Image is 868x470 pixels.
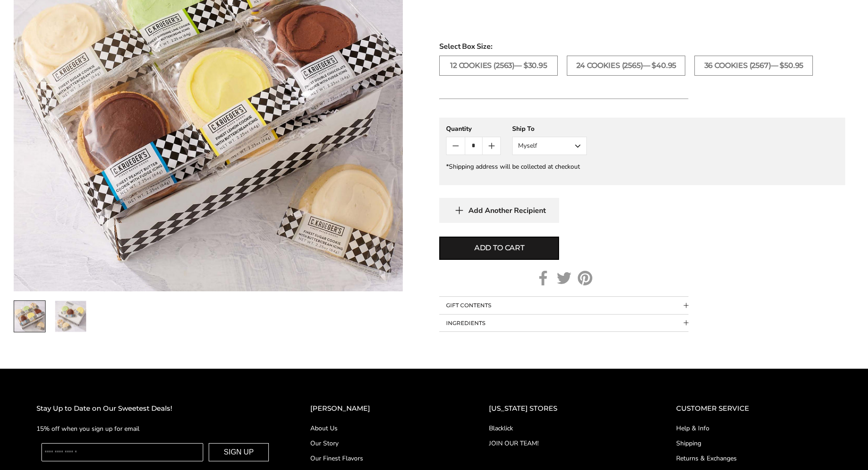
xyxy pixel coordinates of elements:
a: Returns & Exchanges [676,454,832,463]
h2: [US_STATE] STORES [489,403,640,414]
input: Quantity [465,137,483,155]
a: Shipping [676,439,832,448]
p: 15% off when you sign up for email [36,424,274,434]
button: Myself [512,137,587,155]
input: Enter your email [41,443,203,461]
span: Select Box Size: [439,41,845,52]
label: 36 COOKIES (2567)— $50.95 [694,56,813,76]
a: 2 / 2 [55,300,87,332]
button: Collapsible block button [439,297,688,314]
button: SIGN UP [209,443,269,461]
img: Just The Cookies - Signature Iced Cookie Assortment [55,300,86,331]
button: Count minus [447,137,464,155]
a: JOIN OUR TEAM! [489,439,640,448]
label: 12 COOKIES (2563)— $30.95 [439,56,558,76]
span: Add to cart [474,243,524,253]
h2: CUSTOMER SERVICE [676,403,832,414]
button: Collapsible block button [439,315,688,332]
gfm-form: New recipient [439,118,845,185]
button: Add Another Recipient [439,198,559,223]
button: Add to cart [439,237,559,260]
h2: Stay Up to Date on Our Sweetest Deals! [36,403,274,414]
a: Pinterest [578,271,592,285]
a: 1 / 2 [14,300,46,332]
img: Just The Cookies - Signature Iced Cookie Assortment [14,300,45,331]
a: Help & Info [676,424,832,433]
a: Facebook [536,271,550,285]
button: Count plus [483,137,500,155]
a: Blacklick [489,424,640,433]
a: Twitter [557,271,571,285]
a: About Us [310,424,452,433]
div: Ship To [512,124,587,133]
h2: [PERSON_NAME] [310,403,452,414]
label: 24 COOKIES (2565)— $40.95 [567,56,685,76]
a: Our Story [310,439,452,448]
div: Quantity [446,124,501,133]
a: Our Finest Flavors [310,454,452,463]
span: Add Another Recipient [468,206,546,215]
div: *Shipping address will be collected at checkout [446,162,838,171]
